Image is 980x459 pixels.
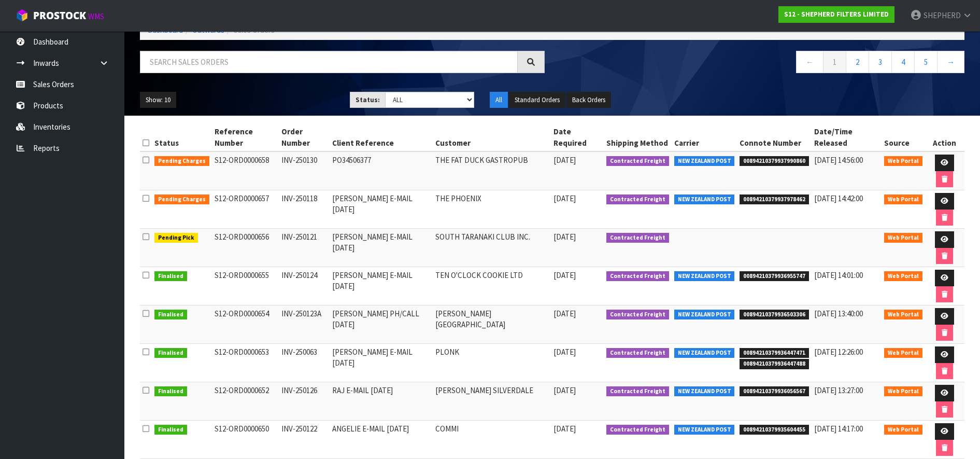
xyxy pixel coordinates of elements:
[606,310,669,320] span: Contracted Freight
[884,194,922,205] span: Web Portal
[740,425,809,435] span: 00894210379935604455
[606,233,669,243] span: Contracted Freight
[433,421,551,459] td: COMMI
[553,232,576,242] span: [DATE]
[433,267,551,305] td: TEN O'CLOCK COOKIE LTD
[279,382,330,421] td: INV-250126
[882,123,925,151] th: Source
[154,348,187,358] span: Finalised
[330,190,433,229] td: [PERSON_NAME] E-MAIL [DATE]
[330,123,433,151] th: Client Reference
[212,123,279,151] th: Reference Number
[814,193,863,203] span: [DATE] 14:42:00
[212,151,279,190] td: S12-ORD0000658
[606,271,669,282] span: Contracted Freight
[814,155,863,165] span: [DATE] 14:56:00
[212,229,279,267] td: S12-ORD0000656
[812,123,882,151] th: Date/Time Released
[823,51,846,73] a: 1
[674,271,735,282] span: NEW ZEALAND POST
[279,267,330,305] td: INV-250124
[553,424,576,434] span: [DATE]
[330,382,433,421] td: RAJ E-MAIL [DATE]
[154,194,209,205] span: Pending Charges
[16,9,29,22] img: cube-alt.png
[740,359,809,369] span: 00894210379936447488
[814,309,863,318] span: [DATE] 13:40:00
[140,92,176,108] button: Show: 10
[553,193,576,203] span: [DATE]
[674,348,735,358] span: NEW ZEALAND POST
[884,386,922,397] span: Web Portal
[433,344,551,382] td: PLONK
[433,229,551,267] td: SOUTH TARANAKI CLUB INC.
[212,421,279,459] td: S12-ORD0000650
[937,51,964,73] a: →
[279,151,330,190] td: INV-250130
[740,310,809,320] span: 00894210379936503306
[154,386,187,397] span: Finalised
[884,348,922,358] span: Web Portal
[490,92,508,108] button: All
[606,348,669,358] span: Contracted Freight
[433,123,551,151] th: Customer
[846,51,869,73] a: 2
[914,51,938,73] a: 5
[884,310,922,320] span: Web Portal
[154,310,187,320] span: Finalised
[740,271,809,282] span: 00894210379936955747
[606,194,669,205] span: Contracted Freight
[330,344,433,382] td: [PERSON_NAME] E-MAIL [DATE]
[154,271,187,282] span: Finalised
[433,190,551,229] td: THE PHOENIX
[212,190,279,229] td: S12-ORD0000657
[212,305,279,344] td: S12-ORD0000654
[814,347,863,357] span: [DATE] 12:26:00
[140,51,518,73] input: Search sales orders
[814,424,863,434] span: [DATE] 14:17:00
[279,421,330,459] td: INV-250122
[814,270,863,280] span: [DATE] 14:01:00
[740,386,809,397] span: 00894210379936056567
[88,11,104,21] small: WMS
[330,151,433,190] td: PO34506377
[924,10,961,20] span: SHEPHERD
[740,156,809,166] span: 00894210379937990860
[154,233,198,243] span: Pending Pick
[433,151,551,190] td: THE FAT DUCK GASTROPUB
[330,305,433,344] td: [PERSON_NAME] PH/CALL [DATE]
[279,229,330,267] td: INV-250121
[553,309,576,318] span: [DATE]
[33,9,86,22] span: ProStock
[279,190,330,229] td: INV-250118
[674,156,735,166] span: NEW ZEALAND POST
[737,123,812,151] th: Connote Number
[604,123,672,151] th: Shipping Method
[606,386,669,397] span: Contracted Freight
[674,425,735,435] span: NEW ZEALAND POST
[152,123,212,151] th: Status
[796,51,823,73] a: ←
[553,347,576,357] span: [DATE]
[674,194,735,205] span: NEW ZEALAND POST
[740,194,809,205] span: 00894210379937978462
[433,305,551,344] td: [PERSON_NAME][GEOGRAPHIC_DATA]
[433,382,551,421] td: [PERSON_NAME] SILVERDALE
[884,156,922,166] span: Web Portal
[212,344,279,382] td: S12-ORD0000653
[784,10,889,19] strong: S12 - SHEPHERD FILTERS LIMITED
[212,267,279,305] td: S12-ORD0000655
[154,425,187,435] span: Finalised
[674,310,735,320] span: NEW ZEALAND POST
[356,95,380,104] strong: Status:
[884,425,922,435] span: Web Portal
[884,271,922,282] span: Web Portal
[740,348,809,358] span: 00894210379936447471
[672,123,737,151] th: Carrier
[509,92,565,108] button: Standard Orders
[606,425,669,435] span: Contracted Freight
[551,123,604,151] th: Date Required
[330,267,433,305] td: [PERSON_NAME] E-MAIL [DATE]
[925,123,964,151] th: Action
[330,421,433,459] td: ANGELIE E-MAIL [DATE]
